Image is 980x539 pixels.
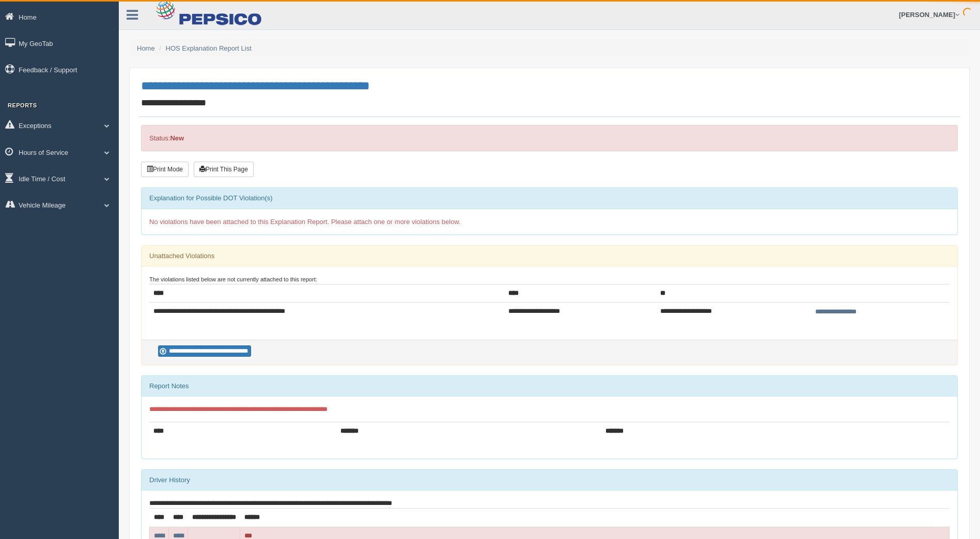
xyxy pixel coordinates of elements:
[137,44,155,52] a: Home
[170,134,184,142] strong: New
[166,44,252,52] a: HOS Explanation Report List
[142,376,957,397] div: Report Notes
[142,246,957,266] div: Unattached Violations
[194,162,254,177] button: Print This Page
[142,188,957,209] div: Explanation for Possible DOT Violation(s)
[149,276,317,282] small: The violations listed below are not currently attached to this report:
[141,162,189,177] button: Print Mode
[149,218,461,226] span: No violations have been attached to this Explanation Report. Please attach one or more violations...
[141,125,958,151] div: Status:
[142,470,957,490] div: Driver History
